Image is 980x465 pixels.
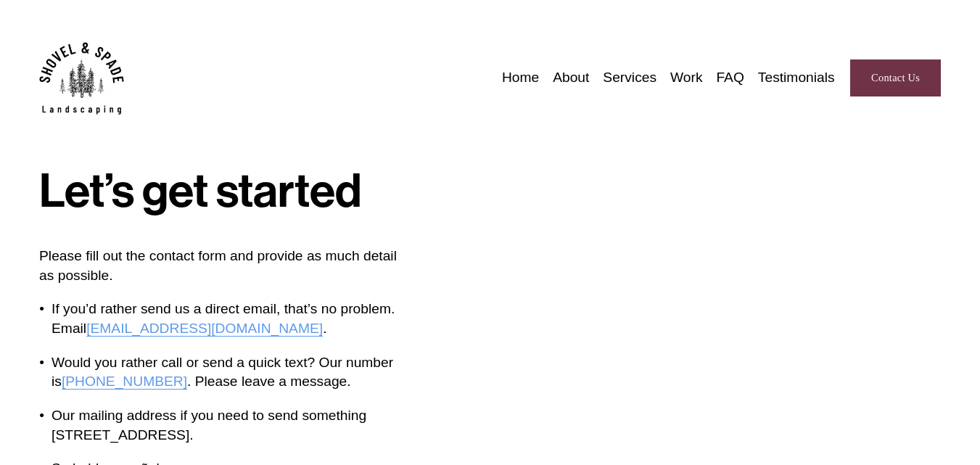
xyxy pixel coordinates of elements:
[62,374,187,389] a: [PHONE_NUMBER]
[39,247,415,286] p: Please fill out the contact form and provide as much detail as possible.
[850,59,941,97] a: Contact Us
[670,67,703,89] a: Work
[758,67,835,89] a: Testimonials
[52,406,415,445] p: Our mailing address if you need to send something [STREET_ADDRESS].
[39,169,415,215] h1: Let’s get started
[502,67,539,89] a: Home
[553,67,589,89] a: About
[716,67,744,89] a: FAQ
[52,353,415,392] p: Would you rather call or send a quick text? Our number is . Please leave a message.
[86,321,323,336] a: [EMAIL_ADDRESS][DOMAIN_NAME]
[603,67,656,89] a: Services
[52,300,415,339] p: If you’d rather send us a direct email, that’s no problem. Email .
[39,42,124,115] img: Shovel &amp; Spade Landscaping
